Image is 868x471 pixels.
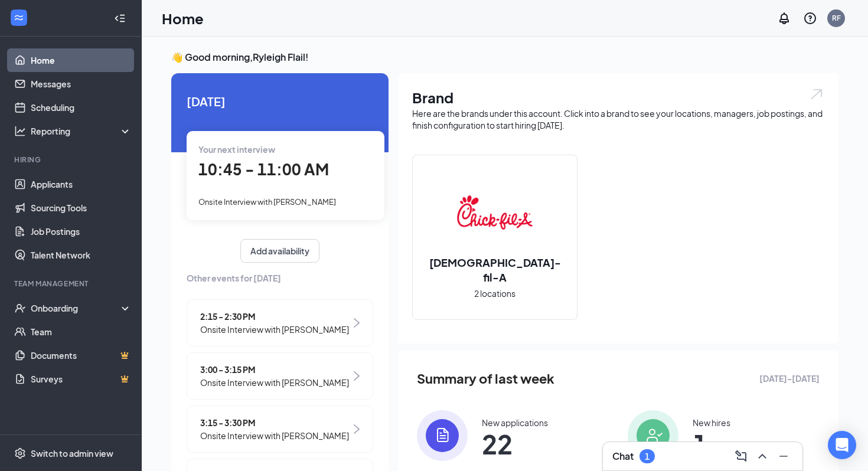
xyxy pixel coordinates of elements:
a: Home [31,48,132,72]
svg: ChevronUp [755,449,769,463]
div: Switch to admin view [31,447,113,459]
a: Team [31,320,132,344]
span: Onsite Interview with [PERSON_NAME] [200,323,349,336]
h1: Brand [412,87,824,107]
svg: QuestionInfo [803,11,817,25]
svg: UserCheck [14,302,26,314]
span: 2 locations [474,287,515,300]
button: Add availability [240,239,319,263]
svg: Collapse [114,12,126,24]
span: Summary of last week [417,368,554,389]
div: New hires [693,417,730,429]
span: 2:15 - 2:30 PM [200,310,349,323]
a: DocumentsCrown [31,344,132,367]
div: Hiring [14,155,129,165]
div: Onboarding [31,302,122,314]
span: 1 [693,433,730,454]
button: Minimize [774,447,793,466]
span: 3:15 - 3:30 PM [200,416,349,429]
a: Applicants [31,172,132,196]
button: ChevronUp [753,447,772,466]
div: Open Intercom Messenger [828,431,856,459]
a: Scheduling [31,96,132,119]
span: [DATE] - [DATE] [759,372,820,385]
div: Here are the brands under this account. Click into a brand to see your locations, managers, job p... [412,107,824,131]
svg: Notifications [777,11,791,25]
svg: WorkstreamLogo [13,12,25,24]
a: Messages [31,72,132,96]
span: Onsite Interview with [PERSON_NAME] [200,376,349,389]
a: SurveysCrown [31,367,132,391]
span: 10:45 - 11:00 AM [198,159,329,179]
h3: Chat [612,450,634,463]
span: 22 [482,433,548,454]
img: Chick-fil-A [457,175,533,250]
a: Talent Network [31,243,132,267]
svg: Settings [14,447,26,459]
span: Your next interview [198,144,275,155]
svg: Minimize [776,449,791,463]
span: 3:00 - 3:15 PM [200,363,349,376]
svg: ComposeMessage [734,449,748,463]
div: Reporting [31,125,132,137]
img: icon [628,410,678,461]
a: Job Postings [31,220,132,243]
span: [DATE] [187,92,373,110]
img: open.6027fd2a22e1237b5b06.svg [809,87,824,101]
div: Team Management [14,279,129,289]
img: icon [417,410,468,461]
div: New applications [482,417,548,429]
span: Other events for [DATE] [187,272,373,284]
div: 1 [645,452,650,462]
h2: [DEMOGRAPHIC_DATA]-fil-A [413,255,577,284]
h3: 👋 Good morning, Ryleigh Flail ! [171,51,838,64]
h1: Home [162,8,204,28]
span: Onsite Interview with [PERSON_NAME] [198,197,336,207]
span: Onsite Interview with [PERSON_NAME] [200,429,349,442]
a: Sourcing Tools [31,196,132,220]
button: ComposeMessage [732,447,750,466]
svg: Analysis [14,125,26,137]
div: RF [832,13,841,23]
